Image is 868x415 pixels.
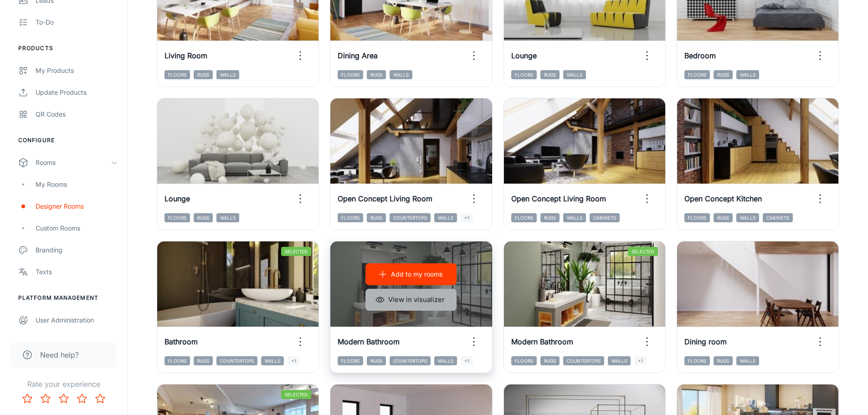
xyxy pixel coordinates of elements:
span: Need help? [40,349,79,360]
div: Texts [36,267,118,277]
span: Floors [338,70,363,79]
span: Selected [281,390,311,399]
button: Rate 1 star [18,389,36,408]
h6: Dining room [684,336,727,347]
span: Walls [736,356,759,365]
h6: Dining Area [338,50,378,61]
div: Custom Rooms [36,223,118,233]
h6: Living Room [164,50,207,61]
span: Walls [216,213,239,222]
span: Rugs [194,70,213,79]
button: Rate 2 star [36,389,55,408]
span: Countertops [390,356,431,365]
span: Walls [434,213,457,222]
span: Cabinets [763,213,793,222]
span: Rugs [540,356,560,365]
button: Rate 4 star [73,389,91,408]
span: Rugs [540,70,560,79]
span: Selected [628,247,658,256]
div: My Rooms [36,179,118,190]
span: Walls [608,356,631,365]
span: Selected [281,247,311,256]
span: Floors [164,70,190,79]
span: Cabinets [590,213,620,222]
span: Rugs [367,356,386,365]
span: +1 [461,356,473,365]
span: +1 [288,356,300,365]
h6: Lounge [511,50,537,61]
span: Countertops [390,213,431,222]
span: Walls [216,70,239,79]
span: Countertops [563,356,604,365]
h6: Lounge [164,193,190,204]
div: Rooms [36,158,111,168]
span: Walls [261,356,284,365]
span: Rugs [194,213,213,222]
span: Walls [736,70,759,79]
button: Add to my rooms [365,263,457,285]
span: Countertops [216,356,257,365]
span: Rugs [194,356,213,365]
span: Rugs [367,213,386,222]
p: Rate your experience [7,379,120,389]
h6: Bathroom [164,336,198,347]
span: +1 [461,213,473,222]
span: Rugs [540,213,560,222]
button: Rate 3 star [55,389,73,408]
span: Walls [563,70,586,79]
span: Floors [338,356,363,365]
span: Floors [684,356,710,365]
span: Rugs [714,213,733,222]
h6: Bedroom [684,50,716,61]
div: User Administration [36,315,118,325]
span: Floors [511,356,537,365]
span: +1 [634,356,647,365]
span: Floors [164,213,190,222]
div: To-do [36,17,118,27]
span: Floors [511,70,537,79]
span: Rugs [714,356,733,365]
h6: Modern Bathroom [511,336,573,347]
span: Rugs [367,70,386,79]
span: Walls [563,213,586,222]
h6: Modern Bathroom [338,336,400,347]
span: Floors [164,356,190,365]
span: Floors [684,213,710,222]
p: Add to my rooms [391,269,442,279]
div: Update Products [36,87,118,97]
span: Floors [338,213,363,222]
span: Floors [684,70,710,79]
div: My Products [36,66,118,76]
span: Walls [390,70,412,79]
button: View in visualizer [365,289,457,311]
div: Designer Rooms [36,201,118,211]
span: Floors [511,213,537,222]
h6: Open Concept Living Room [511,193,606,204]
button: Rate 5 star [91,389,109,408]
span: Rugs [714,70,733,79]
h6: Open Concept Kitchen [684,193,762,204]
h6: Open Concept Living Room [338,193,432,204]
span: Walls [434,356,457,365]
span: Walls [736,213,759,222]
div: Branding [36,245,118,255]
div: QR Codes [36,109,118,119]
